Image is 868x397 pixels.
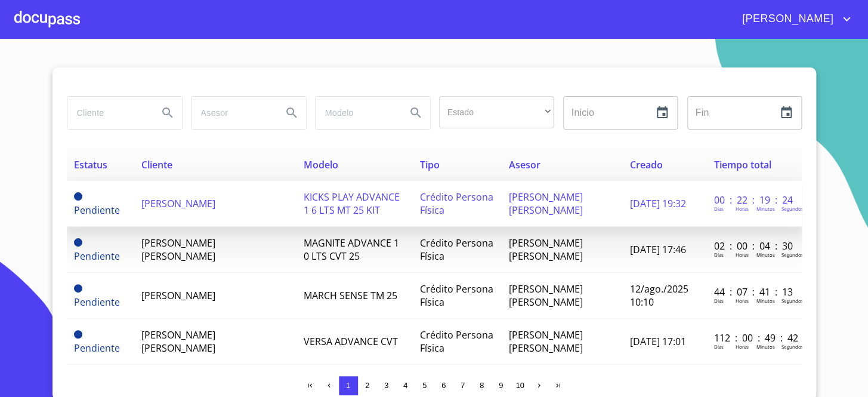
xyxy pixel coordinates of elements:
p: Segundos [781,297,803,304]
span: [PERSON_NAME] [PERSON_NAME] [508,236,582,263]
p: 44 : 07 : 41 : 13 [713,285,794,298]
input: search [316,97,397,129]
span: 6 [441,381,446,390]
span: 5 [422,381,427,390]
span: 8 [480,381,484,390]
span: Pendiente [74,341,120,355]
span: Asesor [508,158,540,171]
span: Tipo [420,158,440,171]
button: 3 [377,376,396,395]
button: 8 [472,376,492,395]
button: Search [277,99,306,127]
span: Pendiente [74,238,82,247]
p: 02 : 00 : 04 : 30 [713,239,794,253]
span: 1 [346,381,350,390]
span: 9 [499,381,503,390]
span: Crédito Persona Física [420,328,493,355]
div: ​ [439,96,554,128]
span: 2 [365,381,369,390]
p: Minutos [756,343,774,350]
button: account of current user [733,10,854,29]
span: [PERSON_NAME] [PERSON_NAME] [508,190,582,217]
span: [PERSON_NAME] [PERSON_NAME] [508,282,582,309]
button: Search [153,99,182,127]
span: [DATE] 17:01 [630,335,686,348]
p: Horas [735,205,748,212]
span: Cliente [141,158,172,171]
button: 5 [415,376,434,395]
p: Dias [713,205,723,212]
span: 4 [403,381,407,390]
p: Segundos [781,205,803,212]
p: Horas [735,251,748,258]
span: Creado [630,158,663,171]
p: Horas [735,343,748,350]
p: Dias [713,343,723,350]
p: Dias [713,251,723,258]
span: 3 [384,381,388,390]
span: [DATE] 17:46 [630,243,686,256]
span: Pendiente [74,204,120,217]
span: [DATE] 19:32 [630,197,686,210]
span: [PERSON_NAME] [141,289,215,302]
span: 12/ago./2025 10:10 [630,282,688,309]
p: 00 : 22 : 19 : 24 [713,193,794,207]
span: [PERSON_NAME] [PERSON_NAME] [508,328,582,355]
span: MAGNITE ADVANCE 1 0 LTS CVT 25 [303,236,399,263]
span: VERSA ADVANCE CVT [303,335,397,348]
p: Segundos [781,251,803,258]
span: Estatus [74,158,107,171]
p: Horas [735,297,748,304]
span: [PERSON_NAME] [PERSON_NAME] [141,328,215,355]
span: MARCH SENSE TM 25 [303,289,397,302]
button: 10 [511,376,530,395]
button: 4 [396,376,415,395]
span: 7 [461,381,465,390]
button: 2 [358,376,377,395]
span: 10 [515,381,524,390]
p: Segundos [781,343,803,350]
p: Minutos [756,297,774,304]
span: Tiempo total [713,158,771,171]
p: Minutos [756,251,774,258]
p: 112 : 00 : 49 : 42 [713,331,794,344]
button: 6 [434,376,453,395]
p: Dias [713,297,723,304]
span: Pendiente [74,250,120,263]
button: 7 [453,376,472,395]
span: [PERSON_NAME] [141,197,215,210]
span: Modelo [303,158,338,171]
span: Pendiente [74,296,120,309]
span: Crédito Persona Física [420,282,493,309]
button: Search [401,99,430,127]
span: KICKS PLAY ADVANCE 1 6 LTS MT 25 KIT [303,190,399,217]
span: [PERSON_NAME] [PERSON_NAME] [141,236,215,263]
span: Crédito Persona Física [420,190,493,217]
input: search [191,97,273,129]
input: search [67,97,149,129]
button: 9 [492,376,511,395]
span: [PERSON_NAME] [733,10,839,29]
span: Pendiente [74,192,82,201]
span: Pendiente [74,284,82,293]
span: Crédito Persona Física [420,236,493,263]
p: Minutos [756,205,774,212]
span: Pendiente [74,330,82,338]
button: 1 [339,376,358,395]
